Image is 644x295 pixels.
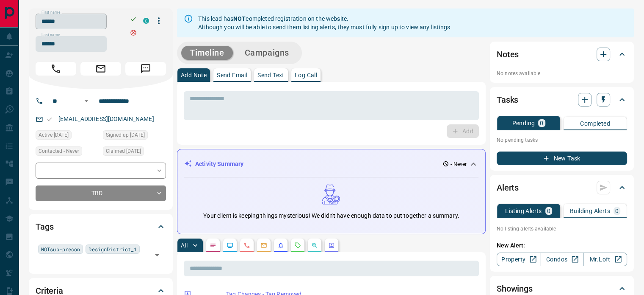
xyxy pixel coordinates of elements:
[497,253,540,266] a: Property
[103,130,166,142] div: Thu Aug 19 2021
[540,253,583,266] a: Condos
[540,120,543,126] p: 0
[184,156,478,172] div: Activity Summary- Never
[233,15,246,22] strong: NOT
[106,131,145,139] span: Signed up [DATE]
[497,134,627,146] p: No pending tasks
[294,242,301,249] svg: Requests
[81,96,91,106] button: Open
[505,208,542,214] p: Listing Alerts
[106,147,141,155] span: Claimed [DATE]
[36,220,53,233] h2: Tags
[547,208,550,214] p: 0
[198,11,450,35] div: This lead has completed registration on the website. Although you will be able to send them listi...
[497,48,519,61] h2: Notes
[257,72,285,78] p: Send Text
[497,44,627,65] div: Notes
[497,70,627,77] p: No notes available
[227,242,233,249] svg: Lead Browsing Activity
[497,93,518,107] h2: Tasks
[243,242,250,249] svg: Calls
[210,242,216,249] svg: Notes
[41,32,60,38] label: Last name
[497,90,627,110] div: Tasks
[497,152,627,165] button: New Task
[615,208,619,214] p: 0
[451,160,467,168] p: - Never
[47,116,53,122] svg: Email Valid
[195,160,243,169] p: Activity Summary
[151,249,163,261] button: Open
[580,121,610,126] p: Completed
[39,131,69,139] span: Active [DATE]
[36,62,76,76] span: Call
[125,62,166,76] span: Message
[36,216,166,237] div: Tags
[236,46,298,60] button: Campaigns
[260,242,267,249] svg: Emails
[277,242,284,249] svg: Listing Alerts
[181,72,207,78] p: Add Note
[512,120,535,126] p: Pending
[88,245,137,253] span: DesignDistrict_1
[80,62,121,76] span: Email
[295,72,317,78] p: Log Call
[497,177,627,198] div: Alerts
[497,181,519,194] h2: Alerts
[36,185,166,201] div: TBD
[143,18,149,24] div: condos.ca
[39,147,79,155] span: Contacted - Never
[497,225,627,233] p: No listing alerts available
[41,10,60,15] label: First name
[103,146,166,158] div: Thu Aug 19 2021
[36,130,99,142] div: Thu Aug 19 2021
[41,245,80,253] span: NOTsub-precon
[570,208,610,214] p: Building Alerts
[181,242,188,248] p: All
[583,253,627,266] a: Mr.Loft
[217,72,247,78] p: Send Email
[181,46,233,60] button: Timeline
[311,242,318,249] svg: Opportunities
[203,211,459,220] p: Your client is keeping things mysterious! We didn't have enough data to put together a summary.
[58,115,154,122] a: [EMAIL_ADDRESS][DOMAIN_NAME]
[497,241,627,250] p: New Alert:
[328,242,335,249] svg: Agent Actions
